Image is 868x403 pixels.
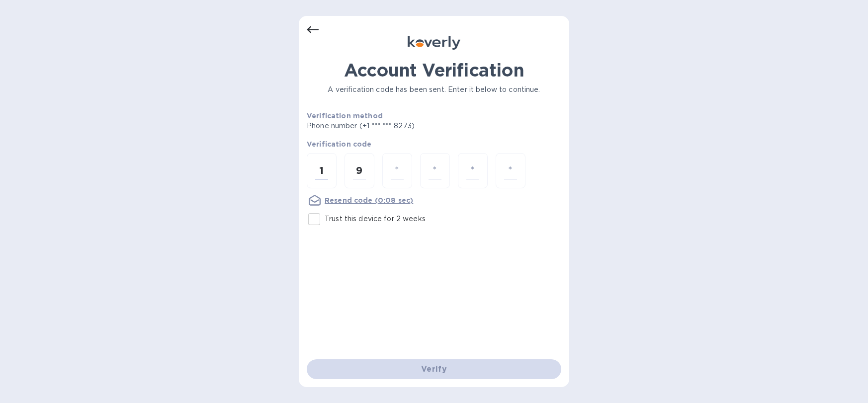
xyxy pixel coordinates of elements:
[307,112,383,120] b: Verification method
[325,196,413,204] u: Resend code (0:08 sec)
[307,84,561,95] p: A verification code has been sent. Enter it below to continue.
[307,60,561,81] h1: Account Verification
[307,139,561,149] p: Verification code
[325,214,426,224] p: Trust this device for 2 weeks
[307,121,491,131] p: Phone number (+1 *** *** 8273)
